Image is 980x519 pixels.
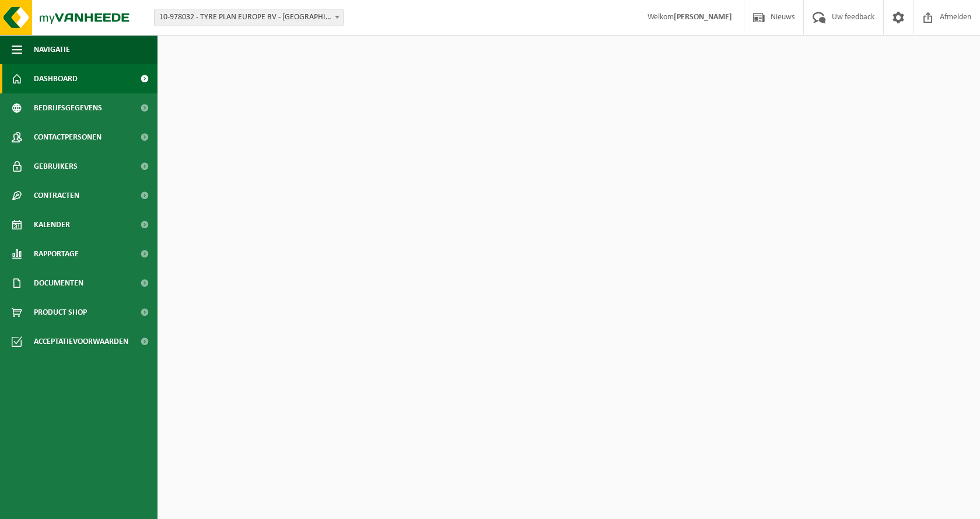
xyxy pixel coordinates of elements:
[34,239,79,269] span: Rapportage
[34,123,101,152] span: Contactpersonen
[154,9,344,26] span: 10-978032 - TYRE PLAN EUROPE BV - KALMTHOUT
[34,210,70,239] span: Kalender
[155,9,343,26] span: 10-978032 - TYRE PLAN EUROPE BV - KALMTHOUT
[674,13,732,22] strong: [PERSON_NAME]
[34,181,79,210] span: Contracten
[34,35,70,64] span: Navigatie
[34,64,78,93] span: Dashboard
[34,93,102,123] span: Bedrijfsgegevens
[34,269,83,298] span: Documenten
[34,152,78,181] span: Gebruikers
[34,298,87,327] span: Product Shop
[34,327,128,356] span: Acceptatievoorwaarden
